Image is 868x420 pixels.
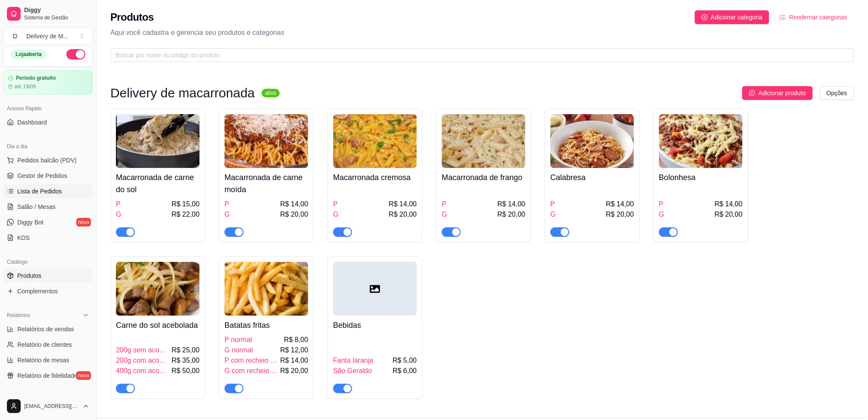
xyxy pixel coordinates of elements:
[659,209,664,220] span: G
[225,262,308,316] img: product-image
[715,199,743,209] span: R$ 14,00
[17,356,69,364] span: Relatório de mesas
[66,49,85,59] button: Alterar Status
[389,199,417,209] span: R$ 14,00
[3,231,93,245] a: KDS
[280,366,308,376] span: R$ 20,00
[3,153,93,167] button: Pedidos balcão (PDV)
[550,199,555,209] span: P
[442,199,446,209] span: P
[17,371,77,380] span: Relatório de fidelidade
[116,171,200,196] h4: Macarronada de carne do sol
[3,338,93,352] a: Relatório de clientes
[550,114,634,168] img: product-image
[333,171,417,184] h4: Macarronada cremosa
[116,50,842,60] input: Buscar por nome ou código do produto
[659,171,743,184] h4: Bolonhesa
[3,322,93,336] a: Relatórios de vendas
[24,14,89,21] span: Sistema de Gestão
[820,86,854,100] button: Opções
[3,3,93,24] a: DiggySistema de Gestão
[550,209,556,220] span: G
[225,199,229,209] span: P
[711,12,763,22] span: Adicionar categoria
[116,199,121,209] span: P
[3,70,93,95] a: Período gratuitoaté 19/09
[389,209,417,220] span: R$ 20,00
[17,118,47,127] span: Dashboard
[172,345,200,355] span: R$ 25,00
[262,89,279,97] sup: ativa
[116,262,200,316] img: product-image
[3,269,93,283] a: Produtos
[172,209,200,220] span: R$ 22,00
[116,355,170,366] span: 200g com acompanhamento
[225,366,278,376] span: G com recheio de calabresa ou carne do sol
[442,209,447,220] span: G
[3,102,93,115] div: Acesso Rápido
[695,10,770,24] button: Adicionar categoria
[715,209,743,220] span: R$ 20,00
[24,6,89,14] span: Diggy
[116,319,200,331] h4: Carne do sol acebolada
[827,88,847,98] span: Opções
[7,312,30,319] span: Relatórios
[280,355,308,366] span: R$ 14,00
[333,319,417,331] h4: Bebidas
[442,114,525,168] img: product-image
[172,366,200,376] span: R$ 50,00
[280,209,308,220] span: R$ 20,00
[110,28,854,38] p: Aqui você cadastra e gerencia seu produtos e categorias
[742,86,813,100] button: Adicionar produto
[773,10,854,24] button: Reodernar categorias
[14,83,36,90] article: até 19/09
[659,199,664,209] span: P
[11,32,19,40] span: D
[116,345,170,355] span: 200g sem acompanhamento
[225,355,278,366] span: P com recheio de calabresa ou carne do sol
[17,202,56,211] span: Salão / Mesas
[280,199,308,209] span: R$ 14,00
[333,209,338,220] span: G
[3,28,93,45] button: Select a team
[284,335,308,345] span: R$ 8,00
[225,171,308,196] h4: Macarronada de carne moída
[749,90,755,96] span: plus-circle
[3,200,93,214] a: Salão / Mesas
[17,156,77,165] span: Pedidos balcão (PDV)
[497,209,525,220] span: R$ 20,00
[702,14,708,20] span: plus-circle
[17,233,30,242] span: KDS
[3,215,93,229] a: Diggy Botnovo
[116,366,170,376] span: 400g com acompanhamento
[116,209,121,220] span: G
[172,199,200,209] span: R$ 15,00
[333,199,338,209] span: P
[225,335,252,345] span: P normal
[3,140,93,153] div: Dia a dia
[17,325,74,333] span: Relatórios de vendas
[172,355,200,366] span: R$ 35,00
[225,114,308,168] img: product-image
[110,88,255,98] h3: Delivery de macarronada
[550,171,634,184] h4: Calabresa
[24,403,79,410] span: [EMAIL_ADDRESS][DOMAIN_NAME]
[393,355,417,366] span: R$ 5,00
[17,171,67,180] span: Gestor de Pedidos
[225,345,253,355] span: G normal
[17,187,62,196] span: Lista de Pedidos
[3,115,93,129] a: Dashboard
[442,171,525,184] h4: Macarronada de frango
[333,366,372,376] span: São Geraldo
[17,287,58,296] span: Complementos
[225,319,308,331] h4: Batatas fritas
[280,345,308,355] span: R$ 12,00
[16,75,56,81] article: Período gratuito
[17,340,72,349] span: Relatório de clientes
[225,209,230,220] span: G
[3,255,93,269] div: Catálogo
[17,218,44,227] span: Diggy Bot
[26,32,68,40] div: Delivery de M ...
[759,88,806,98] span: Adicionar produto
[116,114,200,168] img: product-image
